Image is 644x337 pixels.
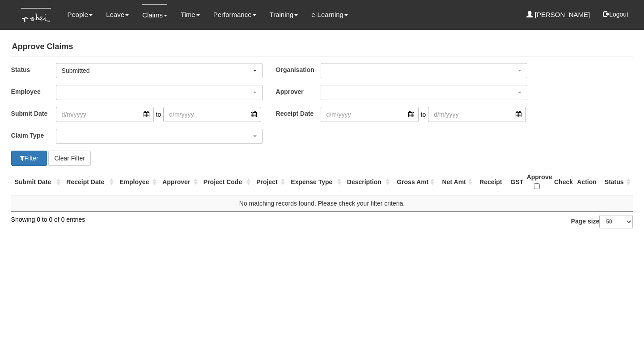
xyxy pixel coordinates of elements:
label: Organisation [276,63,321,76]
th: Approve [523,169,551,195]
th: Description : activate to sort column ascending [343,169,392,195]
input: d/m/yyyy [56,107,154,122]
label: Submit Date [11,107,56,120]
button: Submitted [56,63,263,78]
iframe: chat widget [606,301,635,328]
a: [PERSON_NAME] [526,4,590,25]
a: e-Learning [311,4,348,25]
th: Employee : activate to sort column ascending [116,169,159,195]
span: to [154,107,164,122]
h4: Approve Claims [11,38,633,56]
div: Submitted [62,66,251,75]
th: Project Code : activate to sort column ascending [200,169,253,195]
th: Gross Amt : activate to sort column ascending [392,169,436,195]
th: Action [572,169,601,195]
th: Submit Date : activate to sort column ascending [11,169,63,195]
button: Logout [597,4,635,25]
th: Receipt [475,169,507,195]
a: Claims [142,4,167,25]
a: Time [181,4,200,25]
th: Receipt Date : activate to sort column ascending [63,169,116,195]
th: Check [551,169,572,195]
button: Clear Filter [48,151,90,166]
th: Status : activate to sort column ascending [601,169,633,195]
label: Claim Type [11,129,56,142]
input: d/m/yyyy [428,107,526,122]
th: GST [507,169,523,195]
td: No matching records found. Please check your filter criteria. [11,195,633,211]
select: Page size [599,215,633,228]
th: Project : activate to sort column ascending [253,169,287,195]
label: Status [11,63,56,76]
a: Performance [213,4,256,25]
label: Receipt Date [276,107,321,120]
input: d/m/yyyy [163,107,261,122]
th: Net Amt : activate to sort column ascending [436,169,475,195]
label: Page size [571,215,633,228]
th: Approver : activate to sort column ascending [159,169,200,195]
button: Filter [11,151,47,166]
label: Approver [276,85,321,98]
span: to [419,107,428,122]
input: d/m/yyyy [321,107,419,122]
a: People [67,4,93,25]
label: Employee [11,85,56,98]
a: Training [270,4,298,25]
th: Expense Type : activate to sort column ascending [287,169,343,195]
a: Leave [106,4,129,25]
